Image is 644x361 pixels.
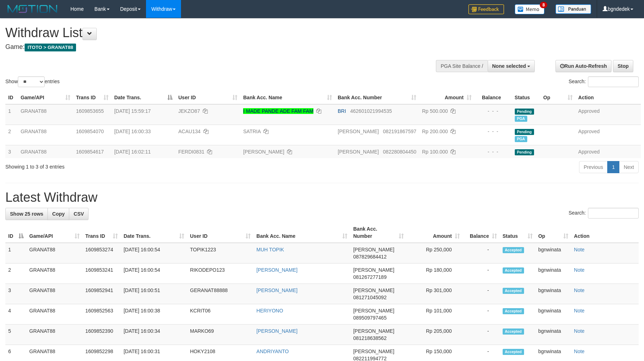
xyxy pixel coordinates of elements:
[69,208,89,220] a: CSV
[5,145,18,158] td: 3
[588,76,639,87] input: Search:
[256,308,283,314] a: HERIYONO
[503,349,524,355] span: Accepted
[474,91,512,104] th: Balance
[463,284,500,304] td: -
[5,160,263,170] div: Showing 1 to 3 of 3 entries
[5,208,48,220] a: Show 25 rows
[25,44,76,51] span: ITOTO > GRANAT88
[253,222,350,243] th: Bank Acc. Name: activate to sort column ascending
[407,222,463,243] th: Amount: activate to sort column ascending
[477,107,509,115] div: - - -
[10,211,43,217] span: Show 25 rows
[187,284,253,304] td: GERANAT88888
[82,325,121,345] td: 1609852390
[26,222,82,243] th: Game/API: activate to sort column ascending
[574,247,585,252] a: Note
[574,287,585,293] a: Note
[76,129,104,134] span: 1609854070
[76,108,104,114] span: 1609853655
[5,26,422,40] h1: Withdraw List
[540,2,547,8] span: 8
[407,325,463,345] td: Rp 205,000
[515,129,534,135] span: Pending
[121,284,187,304] td: [DATE] 16:00:51
[175,91,240,104] th: User ID: activate to sort column ascending
[256,287,297,293] a: [PERSON_NAME]
[574,349,585,354] a: Note
[575,145,641,158] td: Approved
[5,284,26,304] td: 3
[121,325,187,345] td: [DATE] 16:00:34
[114,129,151,134] span: [DATE] 16:00:33
[5,44,422,51] h4: Game:
[26,284,82,304] td: GRANAT88
[353,254,386,260] span: Copy 087829684412 to clipboard
[5,91,18,104] th: ID
[114,149,151,155] span: [DATE] 16:02:11
[187,304,253,325] td: KCRIT06
[240,91,335,104] th: Bank Acc. Name: activate to sort column ascending
[463,243,500,264] td: -
[353,247,394,252] span: [PERSON_NAME]
[350,108,392,114] span: Copy 462601021994535 to clipboard
[535,304,571,325] td: bgnwinata
[500,222,535,243] th: Status: activate to sort column ascending
[187,222,253,243] th: User ID: activate to sort column ascending
[82,304,121,325] td: 1609852563
[353,295,386,300] span: Copy 081271045092 to clipboard
[26,325,82,345] td: GRANAT88
[569,76,639,87] label: Search:
[422,108,448,114] span: Rp 500.000
[5,125,18,145] td: 2
[256,328,297,334] a: [PERSON_NAME]
[463,325,500,345] td: -
[338,149,379,155] span: [PERSON_NAME]
[383,129,416,134] span: Copy 082191867597 to clipboard
[407,284,463,304] td: Rp 301,000
[353,315,386,321] span: Copy 089509797465 to clipboard
[588,208,639,219] input: Search:
[569,208,639,219] label: Search:
[535,284,571,304] td: bgnwinata
[535,243,571,264] td: bgnwinata
[579,161,608,173] a: Previous
[353,349,394,354] span: [PERSON_NAME]
[463,264,500,284] td: -
[82,284,121,304] td: 1609852941
[463,222,500,243] th: Balance: activate to sort column ascending
[18,104,73,125] td: GRANAT88
[5,264,26,284] td: 2
[121,243,187,264] td: [DATE] 16:00:54
[18,145,73,158] td: GRANAT88
[74,211,84,217] span: CSV
[5,190,639,205] h1: Latest Withdraw
[353,335,386,341] span: Copy 081218638562 to clipboard
[335,91,419,104] th: Bank Acc. Number: activate to sort column ascending
[73,91,111,104] th: Trans ID: activate to sort column ascending
[353,267,394,273] span: [PERSON_NAME]
[5,222,26,243] th: ID: activate to sort column descending
[571,222,639,243] th: Action
[121,222,187,243] th: Date Trans.: activate to sort column ascending
[5,104,18,125] td: 1
[26,243,82,264] td: GRANAT88
[18,76,45,87] select: Showentries
[515,109,534,115] span: Pending
[52,211,65,217] span: Copy
[353,308,394,314] span: [PERSON_NAME]
[540,91,575,104] th: Op: activate to sort column ascending
[114,108,151,114] span: [DATE] 15:59:17
[121,304,187,325] td: [DATE] 16:00:38
[5,4,60,14] img: MOTION_logo.png
[338,129,379,134] span: [PERSON_NAME]
[5,325,26,345] td: 5
[575,104,641,125] td: Approved
[535,325,571,345] td: bgnwinata
[503,308,524,314] span: Accepted
[535,264,571,284] td: bgnwinata
[338,108,346,114] span: BRI
[488,60,535,72] button: None selected
[243,149,284,155] a: [PERSON_NAME]
[187,264,253,284] td: RIKODEPO123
